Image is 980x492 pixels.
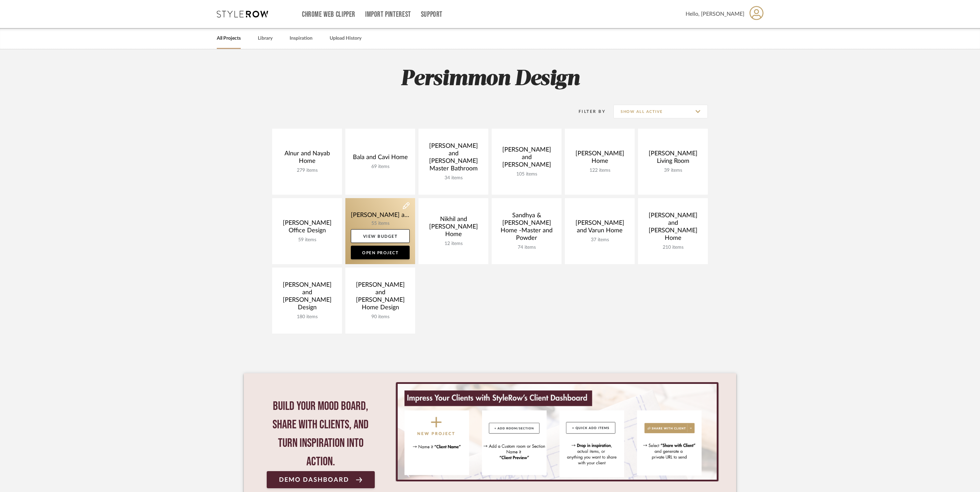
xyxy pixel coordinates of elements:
[686,10,744,18] span: Hello, [PERSON_NAME]
[570,108,606,115] div: Filter By
[278,237,336,243] div: 59 items
[395,382,719,481] div: 0
[351,246,410,259] a: Open Project
[351,164,410,170] div: 69 items
[278,314,336,320] div: 180 items
[302,12,355,17] a: Chrome Web Clipper
[497,146,556,171] div: [PERSON_NAME] and [PERSON_NAME]
[278,219,336,237] div: [PERSON_NAME] Office Design
[644,245,702,250] div: 210 items
[644,168,702,173] div: 39 items
[570,219,629,237] div: [PERSON_NAME] and Varun Home
[267,397,375,471] div: Build your mood board, share with clients, and turn inspiration into action.
[365,12,411,17] a: Import Pinterest
[279,477,349,483] span: Demo Dashboard
[424,216,483,241] div: Nikhil and [PERSON_NAME] Home
[217,34,241,43] a: All Projects
[570,150,629,168] div: [PERSON_NAME] Home
[244,66,736,92] h2: Persimmon Design
[351,229,410,243] a: View Budget
[424,142,483,175] div: [PERSON_NAME] and [PERSON_NAME] Master Bathroom
[351,314,410,320] div: 90 items
[570,237,629,243] div: 37 items
[267,471,375,488] a: Demo Dashboard
[497,212,556,245] div: Sandhya & [PERSON_NAME] Home -Master and Powder
[497,171,556,177] div: 105 items
[644,150,702,168] div: [PERSON_NAME] Living Room
[421,12,442,17] a: Support
[497,245,556,250] div: 74 items
[258,34,273,43] a: Library
[398,384,717,480] img: StyleRow_Client_Dashboard_Banner__1_.png
[278,150,336,168] div: Alnur and Nayab Home
[330,34,361,43] a: Upload History
[290,34,313,43] a: Inspiration
[351,154,410,164] div: Bala and Cavi Home
[570,168,629,173] div: 122 items
[424,175,483,181] div: 34 items
[278,168,336,173] div: 279 items
[424,241,483,247] div: 12 items
[644,212,702,245] div: [PERSON_NAME] and [PERSON_NAME] Home
[278,281,336,314] div: [PERSON_NAME] and [PERSON_NAME] Design
[351,281,410,314] div: [PERSON_NAME] and [PERSON_NAME] Home Design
